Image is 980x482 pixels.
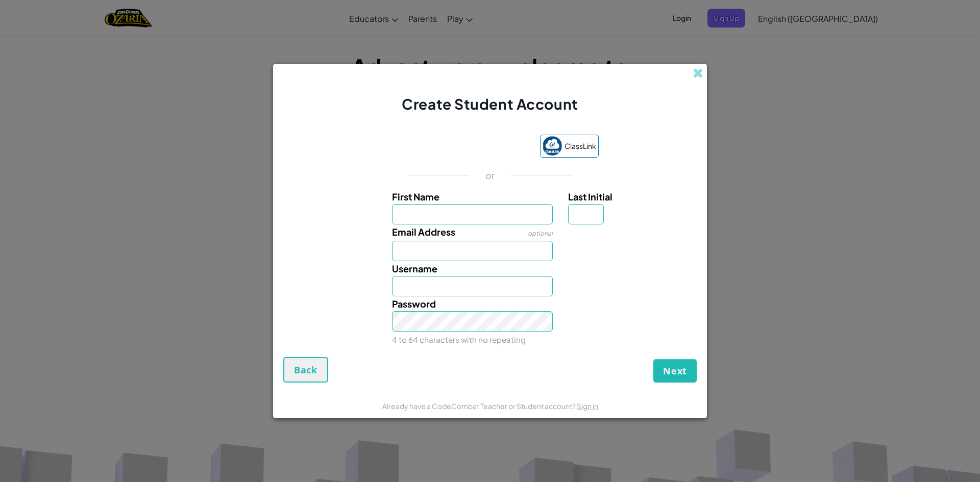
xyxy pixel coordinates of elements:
span: optional [528,230,553,237]
span: First Name [392,191,439,202]
a: Sign in [577,401,598,411]
span: Next [663,365,687,377]
span: Password [392,298,436,310]
span: Create Student Account [402,95,578,113]
iframe: Sign in with Google Button [377,136,535,158]
p: or [485,169,495,182]
span: Username [392,263,437,274]
span: Email Address [392,226,455,238]
span: Back [294,364,317,376]
img: classlink-logo-small.png [543,136,562,156]
small: 4 to 64 characters with no repeating [392,335,526,344]
span: ClassLink [565,139,596,154]
span: Last Initial [568,191,612,202]
button: Next [653,359,697,383]
span: Already have a CodeCombat Teacher or Student account? [382,401,577,411]
button: Back [283,357,328,383]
